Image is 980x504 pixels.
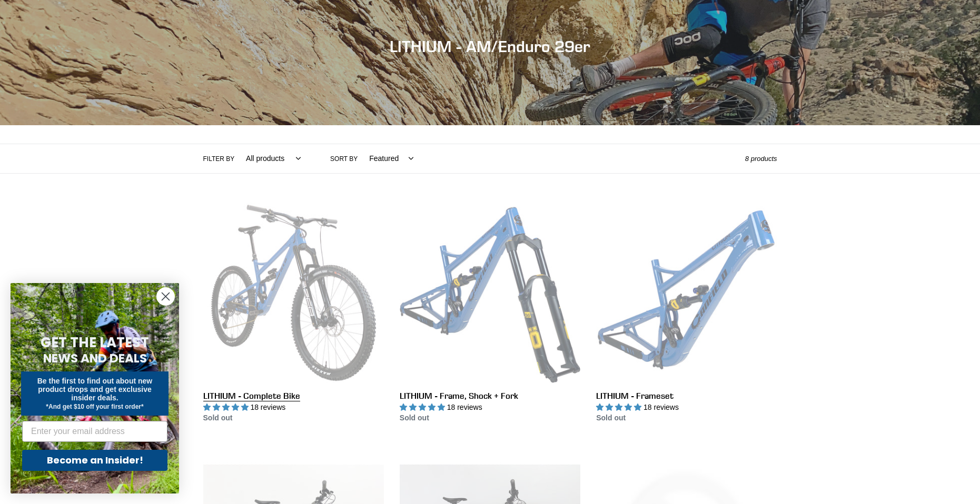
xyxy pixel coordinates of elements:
span: 8 products [745,155,777,163]
input: Enter your email address [22,421,167,442]
span: LITHIUM - AM/Enduro 29er [390,37,590,56]
span: *And get $10 off your first order* [46,403,143,410]
span: GET THE LATEST [41,333,149,352]
button: Become an Insider! [22,450,167,471]
label: Filter by [203,154,235,164]
button: Close dialog [156,287,175,306]
label: Sort by [330,154,358,164]
span: NEWS AND DEALS [43,350,147,367]
span: Be the first to find out about new product drops and get exclusive insider deals. [37,377,153,402]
